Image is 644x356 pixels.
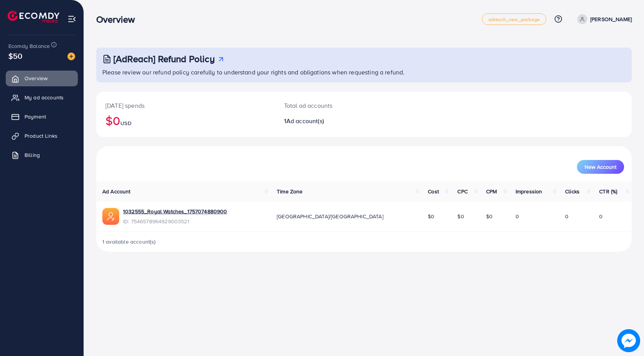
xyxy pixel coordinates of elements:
[6,71,78,86] a: Overview
[565,213,568,220] span: 0
[25,113,46,120] span: Payment
[457,188,467,195] span: CPC
[67,15,76,23] img: menu
[105,101,266,110] p: [DATE] spends
[482,13,546,25] a: adreach_new_package
[123,218,227,225] span: ID: 7546578964929003521
[102,208,119,225] img: ic-ads-acc.e4c84228.svg
[8,50,22,61] span: $50
[123,208,227,215] a: 1032555_Royal Watches_1757074880900
[284,101,399,110] p: Total ad accounts
[516,188,542,195] span: Impression
[617,329,640,352] img: image
[102,188,131,195] span: Ad Account
[105,113,266,128] h2: $0
[486,213,493,220] span: $0
[574,14,632,24] a: [PERSON_NAME]
[25,132,58,140] span: Product Links
[8,42,50,50] span: Ecomdy Balance
[577,160,624,174] button: New Account
[599,213,603,220] span: 0
[102,238,156,246] span: 1 available account(s)
[590,15,632,24] p: [PERSON_NAME]
[120,119,131,127] span: USD
[457,213,464,220] span: $0
[585,164,616,170] span: New Account
[284,117,399,125] h2: 1
[286,117,324,125] span: Ad account(s)
[67,53,75,60] img: image
[599,188,617,195] span: CTR (%)
[25,94,64,101] span: My ad accounts
[6,109,78,124] a: Payment
[8,11,59,23] img: logo
[96,14,141,25] h3: Overview
[428,188,439,195] span: Cost
[25,151,40,159] span: Billing
[486,188,497,195] span: CPM
[428,213,434,220] span: $0
[113,53,215,64] h3: [AdReach] Refund Policy
[102,68,627,77] p: Please review our refund policy carefully to understand your rights and obligations when requesti...
[488,17,540,22] span: adreach_new_package
[25,74,48,82] span: Overview
[516,213,519,220] span: 0
[277,213,383,220] span: [GEOGRAPHIC_DATA]/[GEOGRAPHIC_DATA]
[277,188,302,195] span: Time Zone
[6,128,78,143] a: Product Links
[6,147,78,163] a: Billing
[6,90,78,105] a: My ad accounts
[565,188,580,195] span: Clicks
